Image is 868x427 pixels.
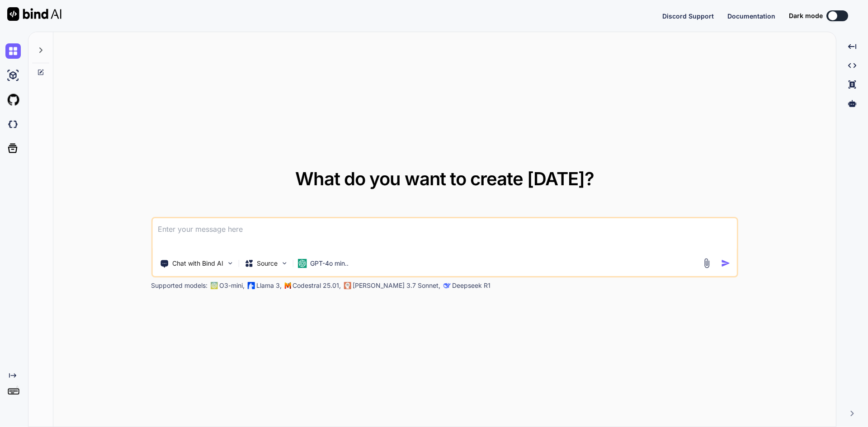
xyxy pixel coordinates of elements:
span: Discord Support [662,12,714,20]
p: Supported models: [151,281,208,290]
img: Mistral-AI [284,282,291,289]
p: Deepseek R1 [452,281,491,290]
img: icon [721,258,731,268]
img: ai-studio [5,68,21,83]
img: claude [344,282,351,289]
span: Dark mode [789,11,823,20]
span: What do you want to create [DATE]? [295,168,594,190]
p: Codestral 25.01, [292,281,341,290]
p: [PERSON_NAME] 3.7 Sonnet, [353,281,440,290]
img: Bind AI [7,7,61,21]
p: Source [257,259,278,268]
p: GPT-4o min.. [310,259,349,268]
img: Pick Models [280,259,288,267]
img: githubLight [5,92,21,108]
span: Documentation [727,12,775,20]
button: Documentation [727,11,775,21]
img: darkCloudIdeIcon [5,117,21,132]
p: O3-mini, [219,281,245,290]
img: claude [443,282,450,289]
img: GPT-4 [210,282,217,289]
button: Discord Support [662,11,714,21]
p: Llama 3, [256,281,282,290]
p: Chat with Bind AI [172,259,223,268]
img: attachment [702,258,712,268]
img: chat [5,43,21,59]
img: GPT-4o mini [297,259,307,268]
img: Pick Tools [226,259,234,267]
img: Llama2 [247,282,255,289]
